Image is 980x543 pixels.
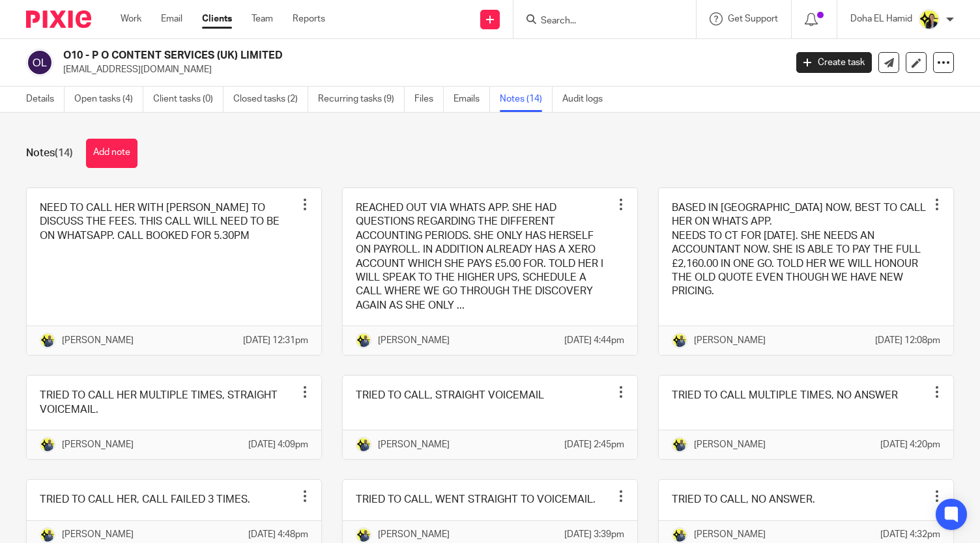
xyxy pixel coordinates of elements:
[153,87,223,112] a: Client tasks (0)
[233,87,308,112] a: Closed tasks (2)
[378,334,450,347] p: [PERSON_NAME]
[26,10,91,28] img: Pixie
[40,333,55,348] img: Dennis-Starbridge.jpg
[378,528,450,541] p: [PERSON_NAME]
[454,87,490,112] a: Emails
[880,438,940,451] p: [DATE] 4:20pm
[161,12,182,25] a: Email
[672,527,687,543] img: Dennis-Starbridge.jpg
[26,49,53,76] img: svg%3E
[318,87,405,112] a: Recurring tasks (9)
[694,334,766,347] p: [PERSON_NAME]
[121,12,141,25] a: Work
[62,334,134,347] p: [PERSON_NAME]
[243,334,308,347] p: [DATE] 12:31pm
[564,438,624,451] p: [DATE] 2:45pm
[356,437,371,452] img: Dennis-Starbridge.jpg
[875,334,940,347] p: [DATE] 12:08pm
[356,333,371,348] img: Dennis-Starbridge.jpg
[62,528,134,541] p: [PERSON_NAME]
[414,87,444,112] a: Files
[202,12,232,25] a: Clients
[880,528,940,541] p: [DATE] 4:32pm
[248,438,308,451] p: [DATE] 4:09pm
[694,528,766,541] p: [PERSON_NAME]
[500,87,553,112] a: Notes (14)
[248,528,308,541] p: [DATE] 4:48pm
[564,528,624,541] p: [DATE] 3:39pm
[252,12,273,25] a: Team
[26,87,65,112] a: Details
[86,139,137,168] button: Add note
[378,438,450,451] p: [PERSON_NAME]
[55,148,73,158] span: (14)
[919,9,940,30] img: Doha-Starbridge.jpg
[694,438,766,451] p: [PERSON_NAME]
[40,527,55,543] img: Dennis-Starbridge.jpg
[796,52,872,73] a: Create task
[62,438,134,451] p: [PERSON_NAME]
[672,437,687,452] img: Dennis-Starbridge.jpg
[728,14,778,23] span: Get Support
[672,333,687,348] img: Dennis-Starbridge.jpg
[40,437,55,452] img: Dennis-Starbridge.jpg
[74,87,143,112] a: Open tasks (4)
[564,334,624,347] p: [DATE] 4:44pm
[850,12,912,25] p: Doha EL Hamid
[63,63,777,76] p: [EMAIL_ADDRESS][DOMAIN_NAME]
[562,87,612,112] a: Audit logs
[540,16,657,27] input: Search
[63,49,634,63] h2: O10 - P O CONTENT SERVICES (UK) LIMITED
[356,527,371,543] img: Dennis-Starbridge.jpg
[293,12,325,25] a: Reports
[26,146,73,160] h1: Notes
